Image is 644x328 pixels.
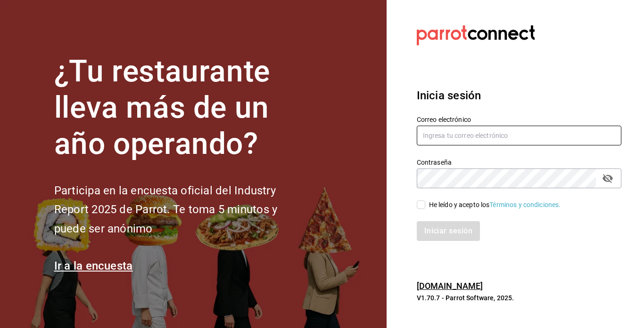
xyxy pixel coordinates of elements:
[417,159,621,166] label: Contraseña
[489,201,561,208] a: Términos y condiciones.
[417,126,621,145] input: Ingresa tu correo electrónico
[600,170,616,186] button: passwordField
[417,293,621,303] p: V1.70.7 - Parrot Software, 2025.
[417,116,621,123] label: Correo electrónico
[417,87,621,104] h3: Inicia sesión
[417,281,483,291] a: [DOMAIN_NAME]
[54,54,309,162] h1: ¿Tu restaurante lleva más de un año operando?
[54,259,133,272] a: Ir a la encuesta
[54,181,309,239] h2: Participa en la encuesta oficial del Industry Report 2025 de Parrot. Te toma 5 minutos y puede se...
[429,200,561,210] div: He leído y acepto los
